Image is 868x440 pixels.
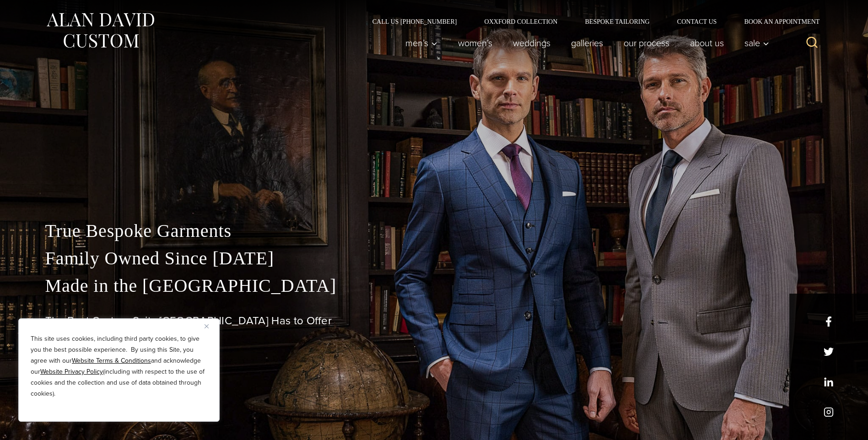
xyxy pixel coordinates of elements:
[45,217,823,300] p: True Bespoke Garments Family Owned Since [DATE] Made in the [GEOGRAPHIC_DATA]
[205,324,209,328] img: Close
[205,321,216,332] button: Close
[663,18,731,25] a: Contact Us
[359,18,471,25] a: Call Us [PHONE_NUMBER]
[470,18,571,25] a: Oxxford Collection
[801,32,823,54] button: View Search Form
[45,314,823,327] h1: The Best Custom Suits [GEOGRAPHIC_DATA] Has to Offer
[561,34,613,52] a: Galleries
[571,18,663,25] a: Bespoke Tailoring
[31,333,207,399] p: This site uses cookies, including third party cookies, to give you the best possible experience. ...
[502,34,561,52] a: weddings
[730,18,823,25] a: Book an Appointment
[72,356,151,365] a: Website Terms & Conditions
[744,38,769,48] span: Sale
[395,34,774,52] nav: Primary Navigation
[40,367,103,376] a: Website Privacy Policy
[359,18,823,25] nav: Secondary Navigation
[45,10,155,51] img: Alan David Custom
[405,38,437,48] span: Men’s
[447,34,502,52] a: Women’s
[679,34,734,52] a: About Us
[613,34,679,52] a: Our Process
